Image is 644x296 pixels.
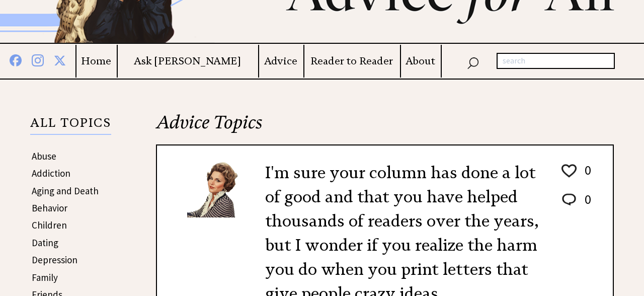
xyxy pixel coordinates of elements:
td: 0 [580,191,592,217]
p: ALL TOPICS [30,117,111,134]
img: instagram%20blue.png [32,52,44,66]
img: message_round%202.png [560,192,578,208]
a: Family [32,271,58,283]
a: Addiction [32,167,70,179]
a: Reader to Reader [304,55,399,67]
td: 0 [580,162,592,190]
h2: Advice Topics [156,110,614,144]
img: heart_outline%201.png [560,162,578,180]
input: search [497,53,615,69]
img: facebook%20blue.png [10,52,22,66]
a: Dating [32,237,58,249]
a: Children [32,219,67,231]
a: Ask [PERSON_NAME] [118,55,257,67]
img: Ann6%20v2%20small.png [187,161,250,217]
a: Abuse [32,150,56,162]
img: search_nav.png [467,55,479,69]
a: Depression [32,254,77,266]
a: Aging and Death [32,185,99,197]
a: Behavior [32,202,67,214]
a: About [401,55,440,67]
img: x%20blue.png [54,53,66,66]
a: Home [76,55,116,67]
a: Advice [259,55,302,67]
